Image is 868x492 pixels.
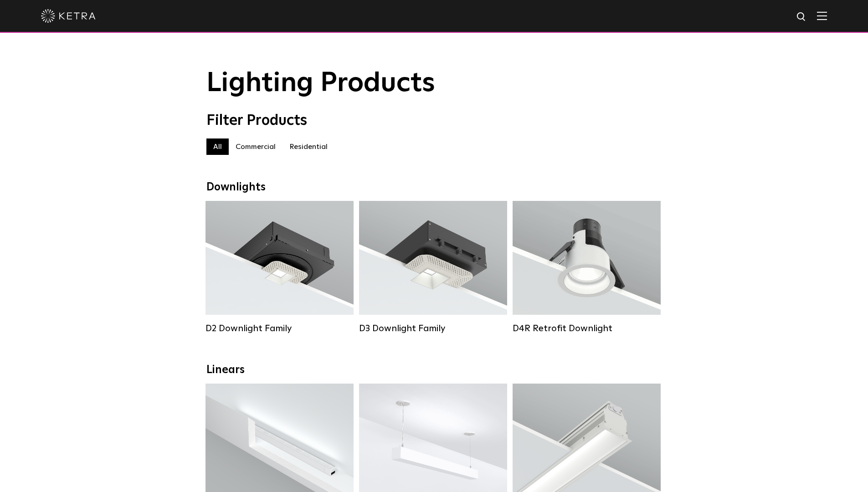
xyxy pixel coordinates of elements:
[205,201,354,333] a: D2 Downlight Family Lumen Output:1200Colors:White / Black / Gloss Black / Silver / Bronze / Silve...
[205,323,354,334] div: D2 Downlight Family
[206,138,229,155] label: All
[359,323,507,334] div: D3 Downlight Family
[359,201,507,333] a: D3 Downlight Family Lumen Output:700 / 900 / 1100Colors:White / Black / Silver / Bronze / Paintab...
[206,364,662,377] div: Linears
[206,112,662,129] div: Filter Products
[817,11,827,20] img: Hamburger%20Nav.svg
[206,181,662,194] div: Downlights
[206,70,435,97] span: Lighting Products
[229,138,282,155] label: Commercial
[282,138,334,155] label: Residential
[513,323,661,334] div: D4R Retrofit Downlight
[796,11,807,23] img: search icon
[41,9,96,23] img: ketra-logo-2019-white
[513,201,661,333] a: D4R Retrofit Downlight Lumen Output:800Colors:White / BlackBeam Angles:15° / 25° / 40° / 60°Watta...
